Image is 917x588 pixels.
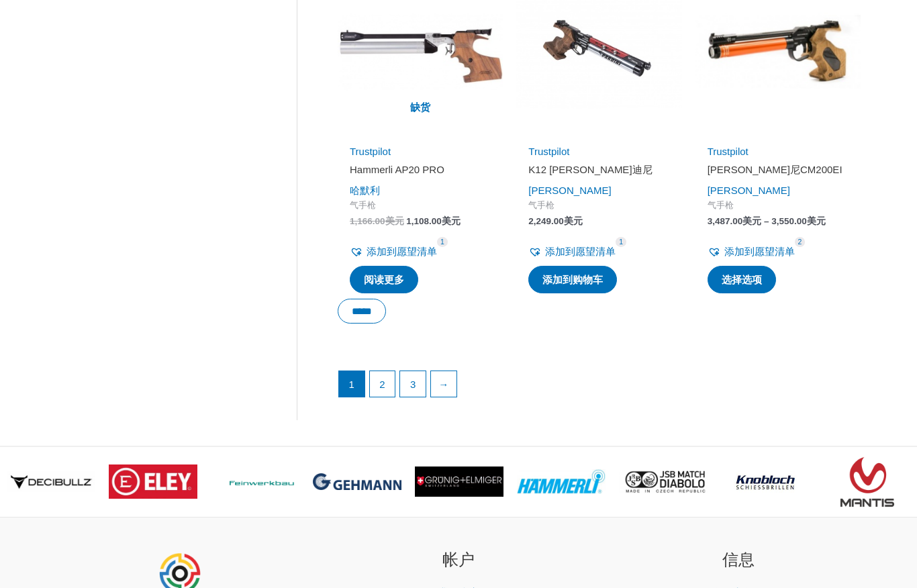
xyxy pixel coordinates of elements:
[438,379,448,391] font: →
[708,146,749,158] a: Trustpilot
[528,217,564,227] font: 2,249.00
[722,275,762,286] font: 选择选项
[708,217,743,227] font: 3,487.00
[708,164,842,176] font: [PERSON_NAME]尼CM200EI
[619,238,623,246] font: 1
[410,102,430,113] font: 缺货
[410,379,416,391] font: 3
[338,371,861,405] nav: 产品分页
[771,217,807,227] font: 3,550.00
[724,246,795,258] font: 添加到愿望清单
[708,164,849,182] a: [PERSON_NAME]尼CM200EI
[708,266,776,295] a: 选择“Morini CM200EI”的选项
[350,146,391,158] a: Trustpilot
[528,243,616,262] a: 添加到愿望清单
[364,275,404,286] font: 阅读更多
[442,217,461,227] font: 美元
[528,164,669,182] a: K12 [PERSON_NAME]迪尼
[350,185,380,197] a: 哈默利
[350,164,444,176] font: Hammerli AP20 PRO
[349,379,354,391] font: 1
[350,217,385,227] font: 1,166.00
[807,217,826,227] font: 美元
[431,372,456,397] a: →
[379,379,385,391] font: 2
[528,201,554,211] font: 气手枪
[708,201,734,211] font: 气手枪
[742,217,761,227] font: 美元
[385,217,404,227] font: 美元
[339,372,365,397] span: 第 1 页
[350,201,376,211] font: 气手枪
[528,146,569,158] a: Trustpilot
[564,217,583,227] font: 美元
[367,246,437,258] font: 添加到愿望清单
[406,217,442,227] font: 1,108.00
[528,164,652,176] font: K12 [PERSON_NAME]迪尼
[350,243,437,262] a: 添加到愿望清单
[350,266,418,295] a: 了解有关“Hammerli AP20 PRO”的更多信息
[722,551,755,569] font: 信息
[400,372,426,397] a: 第 3 页
[528,266,617,295] a: 加入购物车：“K12 Pardini”
[109,465,197,499] img: 品牌标志
[442,551,475,569] font: 帐户
[708,243,795,262] a: 添加到愿望清单
[798,238,802,246] font: 2
[542,275,603,286] font: 添加到购物车
[440,238,444,246] font: 1
[350,164,491,182] a: Hammerli AP20 PRO
[764,217,769,227] font: –
[708,185,790,197] a: [PERSON_NAME]
[370,372,395,397] a: 第 2 页
[528,185,611,197] a: [PERSON_NAME]
[545,246,616,258] font: 添加到愿望清单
